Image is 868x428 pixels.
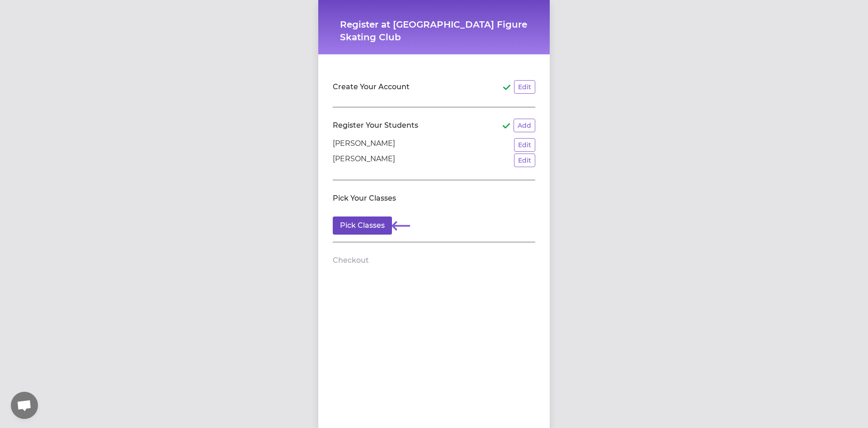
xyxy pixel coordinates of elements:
[514,154,535,167] button: Edit
[340,18,528,43] h1: Register at [GEOGRAPHIC_DATA] Figure Skating Club
[333,138,395,152] p: [PERSON_NAME]
[333,154,395,167] p: [PERSON_NAME]
[333,255,369,266] h2: Checkout
[514,119,535,132] button: Add
[11,392,38,419] a: Open chat
[514,138,535,152] button: Edit
[514,80,535,94] button: Edit
[333,193,396,204] h2: Pick Your Classes
[333,216,392,235] button: Pick Classes
[333,82,410,92] h2: Create Your Account
[333,120,418,131] h2: Register Your Students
